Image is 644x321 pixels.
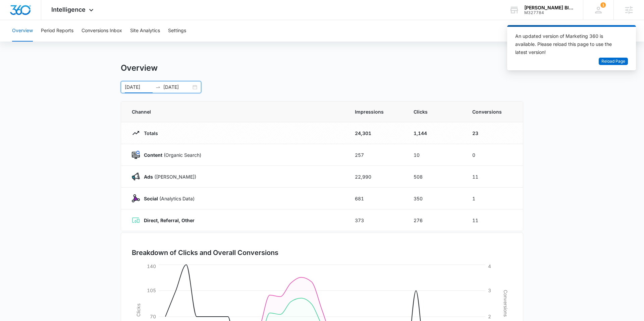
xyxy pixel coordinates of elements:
tspan: 105 [147,287,156,293]
tspan: 3 [488,287,491,293]
td: 23 [464,122,523,144]
div: account name [524,5,573,10]
img: Ads [132,173,140,181]
span: Impressions [355,108,397,115]
button: Reload Page [599,58,628,65]
tspan: Conversions [503,290,508,317]
input: End date [163,83,191,91]
span: to [155,84,161,90]
td: 11 [464,209,523,231]
span: swap-right [155,84,161,90]
div: An updated version of Marketing 360 is available. Please reload this page to use the latest version! [515,32,620,56]
td: 24,301 [347,122,406,144]
tspan: 4 [488,263,491,269]
td: 1 [464,188,523,209]
td: 276 [406,209,464,231]
td: 681 [347,188,406,209]
button: Site Analytics [130,20,160,42]
td: 1,144 [406,122,464,144]
strong: Direct, Referral, Other [144,217,195,223]
td: 10 [406,144,464,166]
strong: Content [144,152,162,158]
img: Social [132,194,140,202]
button: Overview [12,20,33,42]
td: 257 [347,144,406,166]
tspan: 70 [150,314,156,319]
p: (Analytics Data) [140,195,195,202]
p: ([PERSON_NAME]) [140,173,196,180]
tspan: 2 [488,314,491,319]
h1: Overview [121,63,158,73]
button: Settings [168,20,186,42]
img: Content [132,151,140,159]
h3: Breakdown of Clicks and Overall Conversions [132,248,278,258]
div: account id [524,10,573,15]
td: 508 [406,166,464,188]
td: 0 [464,144,523,166]
span: Channel [132,108,339,115]
tspan: 140 [147,263,156,269]
td: 22,990 [347,166,406,188]
div: notifications count [600,2,606,8]
span: Clicks [414,108,456,115]
span: 1 [600,2,606,8]
td: 350 [406,188,464,209]
input: Start date [125,83,153,91]
span: Conversions [472,108,512,115]
button: Period Reports [41,20,73,42]
p: Totals [140,130,158,137]
strong: Social [144,196,158,201]
p: (Organic Search) [140,151,201,158]
strong: Ads [144,174,153,180]
tspan: Clicks [136,304,141,317]
button: Conversions Inbox [82,20,122,42]
span: Reload Page [601,58,625,65]
td: 373 [347,209,406,231]
td: 11 [464,166,523,188]
span: Intelligence [51,6,86,13]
